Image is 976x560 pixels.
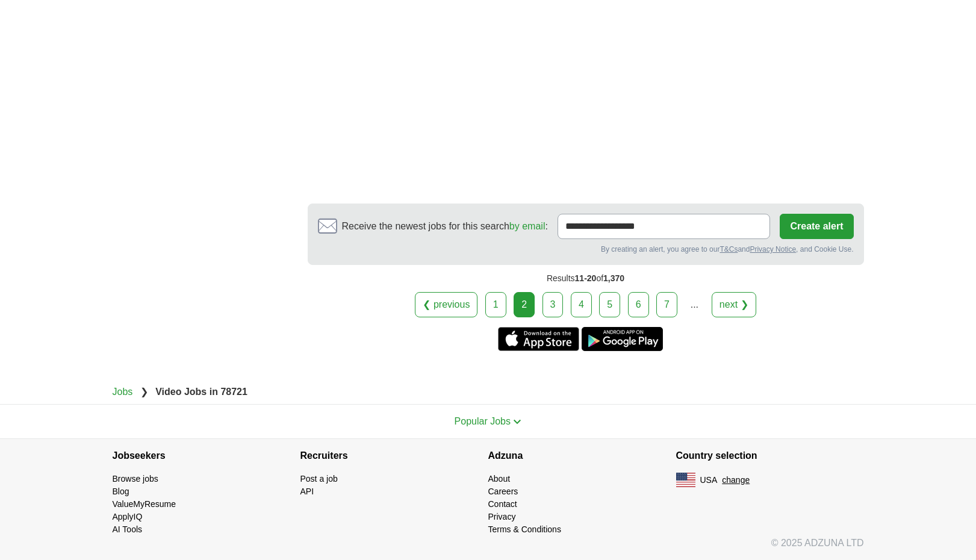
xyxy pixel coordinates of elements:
a: 7 [656,292,677,317]
h4: Country selection [676,439,864,473]
button: change [722,474,750,487]
img: US flag [676,473,695,487]
a: 6 [628,292,649,317]
a: Jobs [113,387,133,397]
a: Privacy [488,512,516,521]
span: USA [700,474,718,487]
a: 1 [485,292,506,317]
span: Receive the newest jobs for this search : [342,219,548,234]
a: 4 [571,292,592,317]
a: Get the iPhone app [498,327,579,351]
a: Blog [113,487,129,496]
div: 2 [514,292,535,317]
a: ValueMyResume [113,499,176,509]
a: ❮ previous [415,292,477,317]
a: About [488,474,511,484]
span: 1,370 [603,273,624,283]
a: 3 [542,292,564,317]
span: ❯ [140,387,148,397]
img: toggle icon [513,419,521,425]
a: Browse jobs [113,474,158,484]
a: Contact [488,499,517,509]
span: 11-20 [575,273,597,283]
a: AI Tools [113,524,143,534]
div: ... [682,293,706,317]
a: Terms & Conditions [488,524,561,534]
a: by email [509,221,546,231]
div: Results of [308,265,864,292]
a: Careers [488,487,518,496]
a: API [300,487,314,496]
button: Create alert [780,214,853,239]
a: T&Cs [720,245,738,254]
a: 5 [599,292,620,317]
a: next ❯ [712,292,756,317]
div: © 2025 ADZUNA LTD [103,536,874,560]
a: Get the Android app [582,327,663,351]
div: By creating an alert, you agree to our and , and Cookie Use. [318,244,854,255]
a: Post a job [300,474,338,484]
a: ApplyIQ [113,512,143,521]
span: Popular Jobs [455,416,511,426]
strong: Video Jobs in 78721 [155,387,247,397]
a: Privacy Notice [750,245,796,254]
